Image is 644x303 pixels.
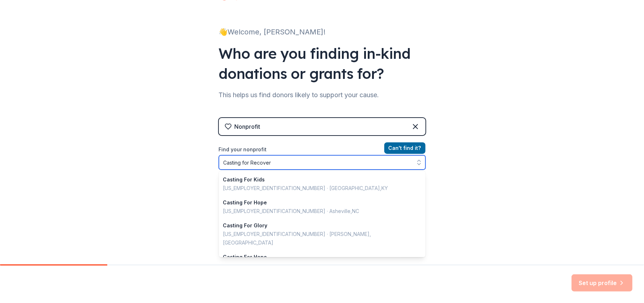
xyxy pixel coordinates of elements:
div: Casting For Kids [223,175,413,184]
input: Search by name, EIN, or city [219,155,426,170]
div: [US_EMPLOYER_IDENTIFICATION_NUMBER] · [GEOGRAPHIC_DATA] , KY [223,184,413,193]
div: Casting For Hope [223,253,413,261]
div: [US_EMPLOYER_IDENTIFICATION_NUMBER] · Asheville , NC [223,207,413,216]
div: [US_EMPLOYER_IDENTIFICATION_NUMBER] · [PERSON_NAME] , [GEOGRAPHIC_DATA] [223,230,413,247]
div: Casting For Glory [223,221,413,230]
div: Casting For Hope [223,198,413,207]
